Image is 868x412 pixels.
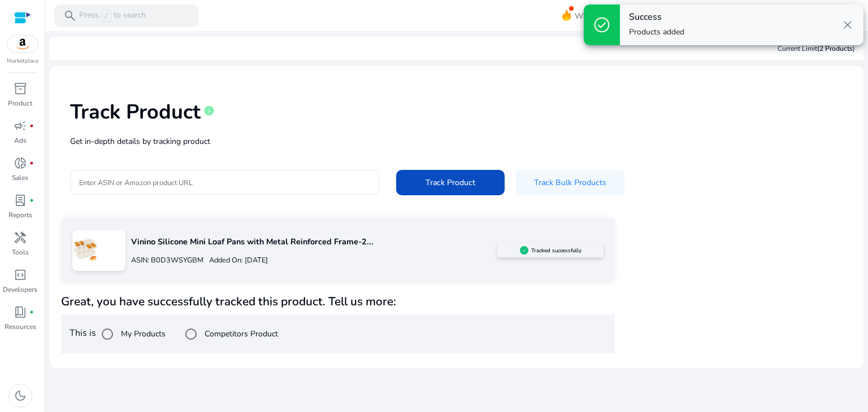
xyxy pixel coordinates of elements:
span: close [841,18,854,32]
span: campaign [14,119,27,133]
span: Track Bulk Products [534,177,606,189]
span: fiber_manual_record [29,124,34,128]
span: donut_small [14,156,27,170]
span: code_blocks [14,268,27,282]
p: ASIN: B0D3WSYGBM [131,255,203,266]
span: check_circle [593,16,611,34]
span: inventory_2 [14,82,27,95]
span: handyman [14,231,27,244]
span: Track Product [426,177,475,189]
p: Sales [12,173,28,183]
p: Developers [3,284,37,295]
button: Track Bulk Products [516,170,624,195]
img: sellerapp_active [520,246,528,255]
span: What's New [575,6,619,26]
span: / [101,10,111,22]
p: Vinino Silicone Mini Loaf Pans with Metal Reinforced Frame-2... [131,236,497,248]
div: This is [61,314,615,354]
span: lab_profile [14,194,27,207]
p: Press to search [79,10,146,22]
p: Get in-depth details by tracking product [70,135,843,147]
p: Product [8,98,32,108]
p: Resources [5,322,36,332]
h4: Great, you have successfully tracked this product. Tell us more: [61,295,615,309]
span: fiber_manual_record [29,198,34,203]
span: book_4 [14,305,27,319]
span: search [63,9,77,23]
p: Products added [629,27,684,38]
h4: Success [629,12,684,23]
img: 71bhuw-8ZcL.jpg [72,236,98,261]
span: fiber_manual_record [29,310,34,314]
h1: Track Product [70,100,201,124]
p: Added On: [DATE] [203,255,268,266]
button: Track Product [396,170,505,195]
p: Reports [8,210,32,220]
p: Marketplace [7,57,38,65]
span: fiber_manual_record [29,161,34,165]
span: dark_mode [14,389,27,402]
p: Ads [14,135,27,146]
span: info [203,105,215,116]
p: Tools [12,247,29,257]
h5: Tracked successfully [531,247,581,254]
img: amazon.svg [7,36,38,52]
label: My Products [119,328,166,340]
label: Competitors Product [202,328,278,340]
